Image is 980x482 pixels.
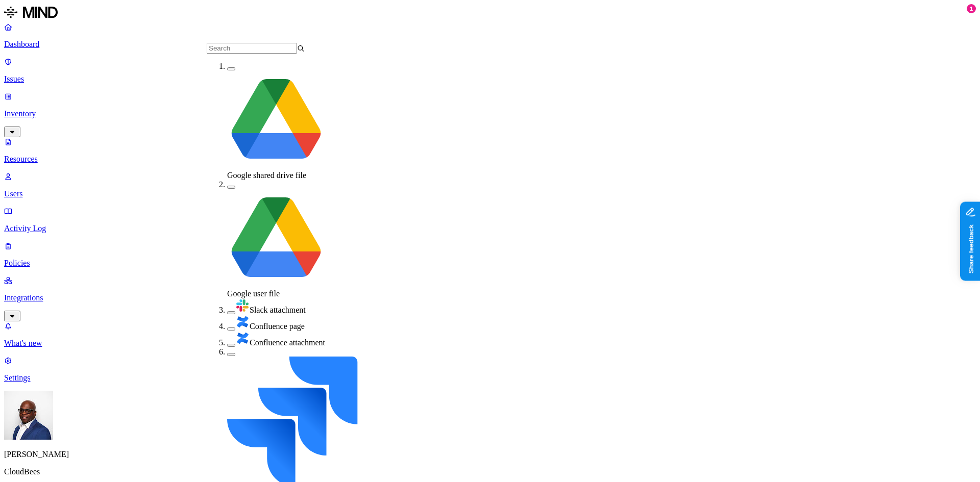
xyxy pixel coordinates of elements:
a: Integrations [4,276,976,320]
span: Google user file [227,289,280,298]
a: Dashboard [4,22,976,49]
p: Settings [4,373,976,383]
p: Resources [4,155,976,164]
p: Activity Log [4,224,976,233]
img: MIND [4,4,58,20]
p: Policies [4,259,976,268]
p: What's new [4,339,976,348]
a: Policies [4,241,976,268]
img: confluence.svg [235,315,250,329]
a: Issues [4,57,976,84]
a: MIND [4,4,976,22]
span: Confluence attachment [250,338,325,347]
img: google-drive.svg [227,71,325,169]
span: Slack attachment [250,306,306,314]
div: 1 [967,4,976,13]
p: Integrations [4,293,976,302]
p: Inventory [4,109,976,118]
a: What's new [4,321,976,348]
img: google-drive.svg [227,189,325,287]
a: Resources [4,137,976,164]
span: Google shared drive file [227,171,306,180]
input: Search [207,43,297,54]
a: Activity Log [4,207,976,233]
p: CloudBees [4,467,976,476]
span: Confluence page [250,322,305,331]
a: Inventory [4,92,976,136]
img: Gregory Thomas [4,391,53,440]
img: slack.svg [235,298,250,313]
a: Settings [4,356,976,383]
p: Users [4,189,976,198]
a: Users [4,172,976,198]
img: confluence.svg [235,331,250,345]
p: Issues [4,74,976,84]
p: Dashboard [4,40,976,49]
